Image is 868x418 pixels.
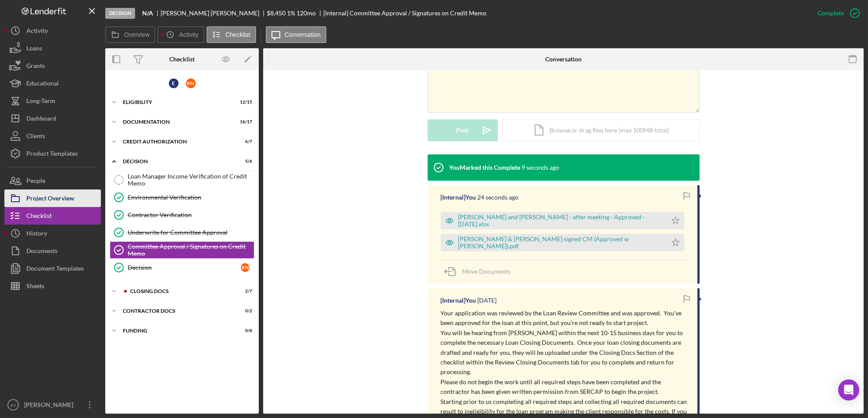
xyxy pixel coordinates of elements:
[4,145,101,162] button: Product Templates
[26,145,78,164] div: Product Templates
[4,189,101,207] button: Project Overview
[478,297,497,304] time: 2025-07-25 15:08
[26,172,45,192] div: People
[26,242,57,262] div: Documents
[128,194,254,201] div: Environmental Verification
[4,277,101,295] a: Sheets
[4,396,101,414] button: EJ[PERSON_NAME]
[441,297,476,304] div: [Internal] You
[123,328,230,333] div: Funding
[4,75,101,92] button: Educational
[441,234,684,251] button: [PERSON_NAME] & [PERSON_NAME] signed CM (Approved w [PERSON_NAME]).pdf
[26,277,44,297] div: Sheets
[128,211,254,218] div: Contractor Verification
[458,214,662,228] div: [PERSON_NAME] and [PERSON_NAME] - after meeting - Approved - [DATE].xlsx
[545,56,582,63] div: Conversation
[26,39,42,59] div: Loans
[241,263,250,272] div: K N
[26,75,59,94] div: Educational
[441,308,689,328] p: Your application was reviewed by the Loan Review Committee and was approved. You've been approved...
[123,100,230,105] div: Eligibility
[123,119,230,125] div: Documentation
[441,328,689,377] p: You will be hearing from [PERSON_NAME] within the next 10-15 business days for you to complete th...
[4,242,101,260] button: Documents
[4,260,101,277] button: Document Templates
[809,4,864,22] button: Complete
[458,236,662,250] div: [PERSON_NAME] & [PERSON_NAME] signed CM (Approved w [PERSON_NAME]).pdf
[123,139,230,144] div: CREDIT AUTHORIZATION
[236,119,252,125] div: 16 / 17
[128,173,254,187] div: Loan Manager Income Verification of Credit Memo
[4,22,101,39] button: Activity
[450,164,521,171] div: You Marked this Complete
[169,56,195,63] div: Checklist
[26,110,56,129] div: Dashboard
[110,241,254,259] a: Committee Approval / Signatures on Credit Memo
[179,31,198,38] label: Activity
[22,396,79,416] div: [PERSON_NAME]
[123,308,230,314] div: Contractor Docs
[110,206,254,224] a: Contractor Verification
[4,92,101,110] button: Long-Term
[236,159,252,164] div: 5 / 6
[110,224,254,241] a: Underwrite for Committee Approval
[4,110,101,127] button: Dashboard
[236,139,252,144] div: 6 / 7
[441,194,476,201] div: [Internal] You
[285,31,321,38] label: Conversation
[296,10,316,17] div: 120 mo
[128,264,241,271] div: Decision
[128,243,254,257] div: Committee Approval / Signatures on Credit Memo
[267,10,286,17] div: $8,450
[110,259,254,276] a: DecisionKN
[478,194,519,201] time: 2025-10-07 12:51
[236,308,252,314] div: 0 / 2
[236,328,252,333] div: 0 / 8
[4,57,101,75] button: Grants
[26,57,45,77] div: Grants
[207,26,256,43] button: Checklist
[441,212,684,229] button: [PERSON_NAME] and [PERSON_NAME] - after meeting - Approved - [DATE].xlsx
[838,379,859,400] div: Open Intercom Messenger
[128,229,254,236] div: Underwrite for Committee Approval
[4,207,101,225] button: Checklist
[4,225,101,242] button: History
[236,289,252,294] div: 2 / 7
[11,403,15,407] text: EJ
[266,26,327,43] button: Conversation
[110,189,254,206] a: Environmental Verification
[441,377,689,397] p: Please do not begin the work until all required steps have been completed and the contractor has ...
[236,100,252,105] div: 12 / 15
[186,79,196,88] div: K N
[522,164,560,171] time: 2025-10-07 12:52
[4,172,101,189] button: People
[26,127,45,147] div: Clients
[463,268,511,275] span: Move Documents
[110,171,254,189] a: Loan Manager Income Verification of Credit Memo
[4,127,101,145] button: Clients
[142,10,153,17] b: N/A
[161,10,267,17] div: [PERSON_NAME] [PERSON_NAME]
[157,26,204,43] button: Activity
[105,8,135,19] div: Decision
[4,39,101,57] button: Loans
[169,79,179,88] div: E
[818,4,844,22] div: Complete
[441,261,520,282] button: Move Documents
[130,289,230,294] div: CLOSING DOCS
[457,119,469,141] div: Post
[323,10,486,17] div: [Internal] Committee Approval / Signatures on Credit Memo
[26,22,48,42] div: Activity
